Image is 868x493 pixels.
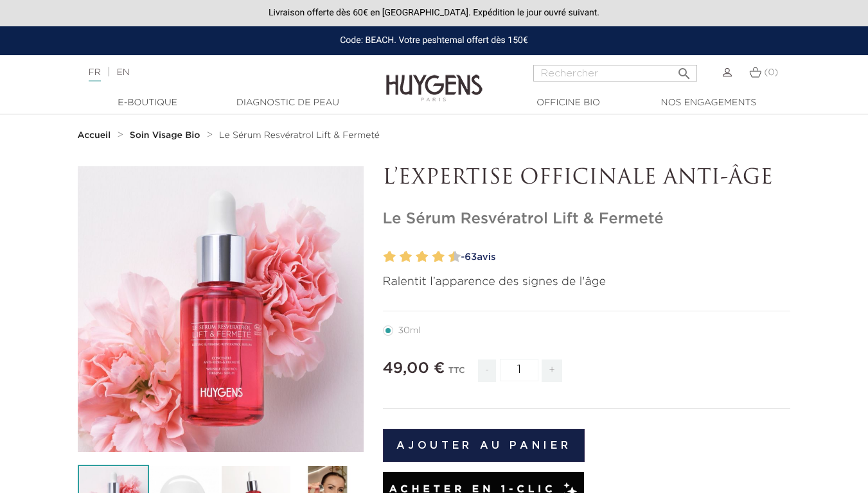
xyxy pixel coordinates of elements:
label: 2 [386,248,396,266]
h1: Le Sérum Resvératrol Lift & Fermeté [383,210,791,229]
span: 49,00 € [383,361,445,376]
label: 5 [413,248,418,266]
strong: Accueil [78,131,111,140]
a: Officine Bio [504,96,633,110]
label: 1 [381,248,385,266]
div: | [82,65,352,80]
a: Soin Visage Bio [130,130,204,141]
label: 8 [435,248,445,266]
a: EN [116,68,129,77]
input: Quantité [500,359,538,381]
a: -63avis [457,248,791,267]
span: (0) [764,68,778,77]
label: 30ml [383,325,436,336]
label: 7 [429,248,434,266]
p: L’EXPERTISE OFFICINALE ANTI-ÂGE [383,166,791,191]
a: Le Sérum Resvératrol Lift & Fermeté [219,130,380,141]
div: TTC [448,357,465,392]
label: 6 [419,248,429,266]
span: 63 [465,252,477,262]
label: 10 [451,248,461,266]
label: 9 [446,248,450,266]
label: 3 [397,248,402,266]
a: FR [89,68,101,82]
a: Diagnostic de peau [224,96,352,110]
a: Accueil [78,130,114,141]
button: Ajouter au panier [383,429,585,462]
a: Nos engagements [644,96,773,110]
span: - [478,359,496,382]
img: Huygens [386,54,483,103]
span: Le Sérum Resvératrol Lift & Fermeté [219,131,380,140]
label: 4 [402,248,412,266]
input: Rechercher [533,65,697,82]
i:  [677,62,692,78]
button:  [673,61,696,78]
strong: Soin Visage Bio [130,131,200,140]
a: E-Boutique [84,96,212,110]
span: + [542,359,562,382]
p: Ralentit l’apparence des signes de l'âge [383,273,791,291]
